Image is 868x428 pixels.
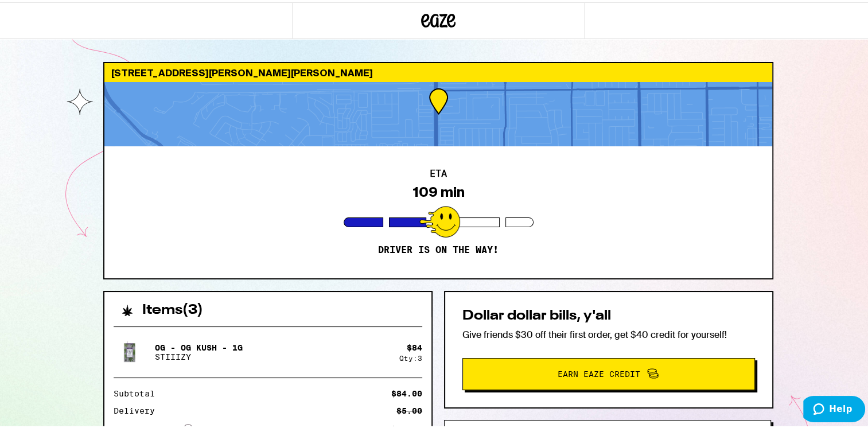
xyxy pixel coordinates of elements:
[114,404,163,413] div: Delivery
[407,341,422,350] div: $ 84
[378,242,499,254] p: Driver is on the way!
[430,167,447,176] h2: ETA
[462,307,755,321] h2: Dollar dollar bills, y'all
[114,387,163,395] div: Subtotal
[391,387,422,395] div: $84.00
[462,356,755,388] button: Earn Eaze Credit
[142,301,203,315] h2: Items ( 3 )
[104,61,772,80] div: [STREET_ADDRESS][PERSON_NAME][PERSON_NAME]
[412,182,465,198] div: 109 min
[803,394,865,422] iframe: Opens a widget where you can find more information
[155,341,243,350] p: OG - OG Kush - 1g
[462,326,755,338] p: Give friends $30 off their first order, get $40 credit for yourself!
[558,368,640,376] span: Earn Eaze Credit
[399,352,422,360] div: Qty: 3
[396,404,422,413] div: $5.00
[155,350,243,359] p: STIIIZY
[114,334,146,366] img: STIIIZY - OG - OG Kush - 1g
